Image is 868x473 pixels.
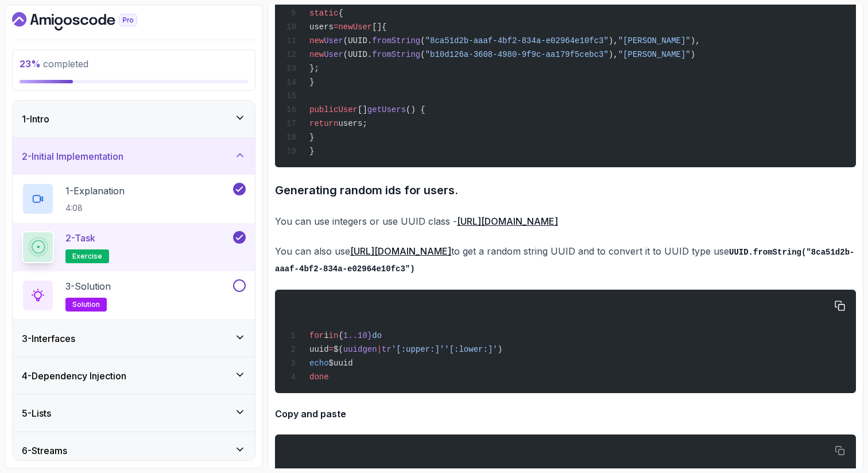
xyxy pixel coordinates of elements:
[338,331,343,340] span: {
[20,58,41,70] span: 23 %
[392,345,444,354] span: '[:upper:]'
[324,331,328,340] span: i
[372,331,382,340] span: do
[353,22,373,32] span: User
[334,22,338,32] span: =
[13,432,255,469] button: 6-Streams
[72,252,102,261] span: exercise
[309,147,314,156] span: }
[329,331,339,340] span: in
[329,359,353,368] span: $uuid
[309,372,329,382] span: done
[22,279,246,312] button: 3-Solutionsolution
[309,50,324,59] span: new
[275,248,854,274] code: UUID.fromString("8ca51d2b-aaaf-4bf2-834a-e02964e10fc3")
[13,138,255,175] button: 2-Initial Implementation
[377,345,382,354] span: |
[425,50,609,59] span: "b10d126a-3608-4980-9f9c-aa179f5cebc3"
[13,101,255,137] button: 1-Intro
[22,183,246,215] button: 1-Explanation4:08
[309,64,319,73] span: };
[338,119,367,128] span: users;
[343,36,372,45] span: (UUID.
[275,213,856,229] p: You can use integers or use UUID class -
[22,369,126,383] h3: 4 - Dependency Injection
[372,36,420,45] span: fromString
[309,345,329,354] span: uuid
[309,119,338,128] span: return
[382,345,392,354] span: tr
[309,331,324,340] span: for
[329,345,334,354] span: =
[309,22,334,32] span: users
[343,50,372,59] span: (UUID.
[691,50,695,59] span: )
[22,406,51,420] h3: 5 - Lists
[309,105,338,114] span: public
[309,78,314,87] span: }
[609,36,618,45] span: ),
[338,22,352,32] span: new
[372,50,420,59] span: fromString
[457,216,558,227] a: [URL][DOMAIN_NAME]
[65,202,125,214] p: 4:08
[65,231,95,245] p: 2 - Task
[65,184,125,198] p: 1 - Explanation
[425,36,609,45] span: "8ca51d2b-aaaf-4bf2-834a-e02964e10fc3"
[275,407,856,421] h4: Copy and paste
[309,9,338,18] span: static
[498,345,502,354] span: )
[334,345,343,354] span: $(
[350,245,451,257] a: [URL][DOMAIN_NAME]
[609,50,618,59] span: ),
[444,345,497,354] span: '[:lower:]'
[338,9,343,18] span: {
[618,36,691,45] span: "[PERSON_NAME]"
[13,357,255,394] button: 4-Dependency Injection
[13,395,255,432] button: 5-Lists
[338,105,358,114] span: User
[22,112,49,126] h3: 1 - Intro
[420,50,425,59] span: (
[22,149,123,163] h3: 2 - Initial Implementation
[618,50,691,59] span: "[PERSON_NAME]"
[309,133,314,142] span: }
[343,345,377,354] span: uuidgen
[309,36,324,45] span: new
[72,300,100,309] span: solution
[309,359,329,368] span: echo
[20,58,88,70] span: completed
[12,12,164,30] a: Dashboard
[406,105,425,114] span: () {
[22,231,246,263] button: 2-Taskexercise
[372,22,386,32] span: []{
[343,331,372,340] span: 1..10}
[420,36,425,45] span: (
[324,50,343,59] span: User
[367,105,406,114] span: getUsers
[324,36,343,45] span: User
[22,332,75,345] h3: 3 - Interfaces
[275,243,856,276] p: You can also use to get a random string UUID and to convert it to UUID type use
[22,444,67,457] h3: 6 - Streams
[13,320,255,357] button: 3-Interfaces
[275,181,856,199] h3: Generating random ids for users.
[358,105,367,114] span: []
[691,36,700,45] span: ),
[65,279,111,293] p: 3 - Solution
